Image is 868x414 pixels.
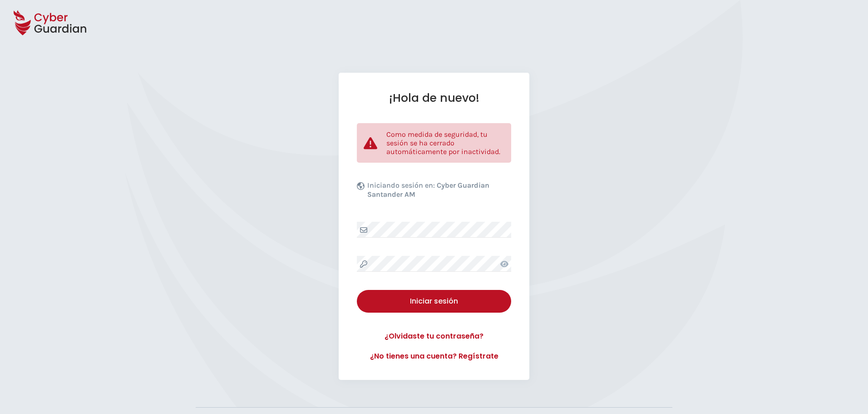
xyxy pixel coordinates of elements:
a: ¿Olvidaste tu contraseña? [357,331,511,342]
b: Cyber Guardian Santander AM [367,181,489,199]
button: Iniciar sesión [357,290,511,313]
div: Iniciar sesión [364,296,504,307]
a: ¿No tienes una cuenta? Regístrate [357,351,511,362]
p: Como medida de seguridad, tu sesión se ha cerrado automáticamente por inactividad. [386,130,504,156]
p: Iniciando sesión en: [367,181,509,204]
h1: ¡Hola de nuevo! [357,91,511,105]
